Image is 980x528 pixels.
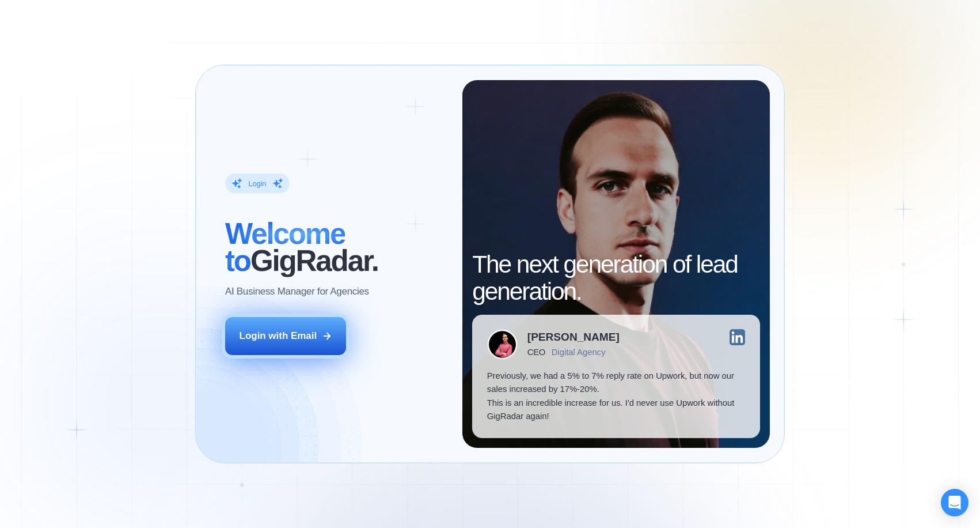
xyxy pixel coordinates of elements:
[225,217,345,277] span: Welcome to
[527,331,620,342] div: [PERSON_NAME]
[941,489,968,516] div: Open Intercom Messenger
[240,329,317,342] div: Login with Email
[472,251,759,305] h2: The next generation of lead generation.
[552,348,606,357] div: Digital Agency
[225,317,347,355] button: Login with Email
[225,284,369,297] p: AI Business Manager for Agencies
[225,221,448,275] h2: ‍ GigRadar.
[527,348,545,357] div: CEO
[248,179,266,188] div: Login
[487,369,745,424] p: Previously, we had a 5% to 7% reply rate on Upwork, but now our sales increased by 17%-20%. This ...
